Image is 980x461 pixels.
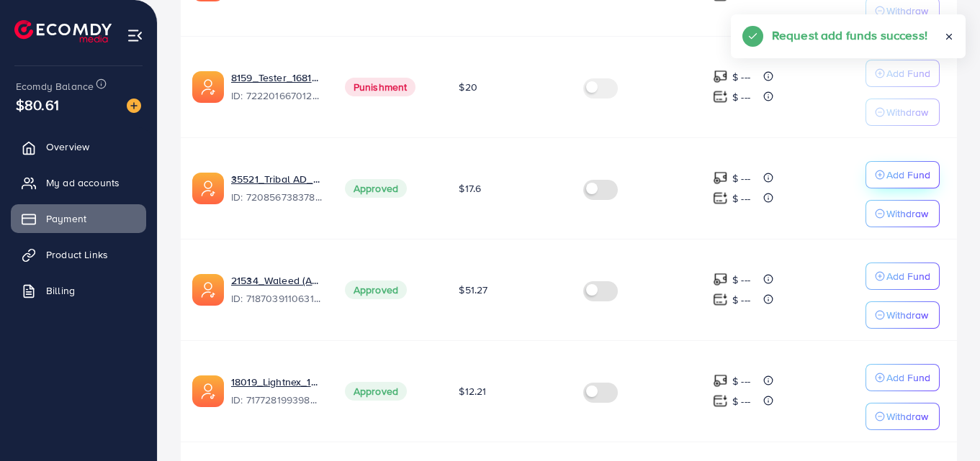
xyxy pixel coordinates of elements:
span: $12.21 [459,384,486,398]
img: top-up amount [713,373,728,388]
span: ID: 7187039110631145473 [231,291,322,306]
button: Add Fund [866,263,940,290]
img: top-up amount [713,89,728,104]
p: $ --- [732,373,750,390]
span: Approved [345,382,407,401]
span: $51.27 [459,283,487,297]
img: ic-ads-acc.e4c84228.svg [192,274,224,306]
img: top-up amount [713,191,728,206]
span: Payment [46,211,86,226]
h5: Request add funds success! [772,26,927,45]
button: Add Fund [866,161,940,188]
a: 8159_Tester_1681506806609 [231,70,322,85]
span: Approved [345,280,407,299]
p: $ --- [732,68,750,86]
p: Add Fund [886,166,930,183]
iframe: Chat [919,396,969,450]
a: Overview [11,132,146,161]
button: Withdraw [866,200,940,227]
img: ic-ads-acc.e4c84228.svg [192,173,224,204]
p: $ --- [732,291,750,309]
p: Withdraw [886,205,928,222]
img: top-up amount [713,69,728,84]
p: $ --- [732,271,750,288]
a: 35521_Tribal AD_1678378086761 [231,172,322,186]
span: ID: 7222016670129307649 [231,88,322,103]
div: <span class='underline'>8159_Tester_1681506806609</span></br>7222016670129307649 [231,70,322,104]
a: Product Links [11,240,146,269]
p: $ --- [732,393,750,410]
p: $ --- [732,170,750,187]
span: Approved [345,179,407,198]
img: ic-ads-acc.e4c84228.svg [192,71,224,103]
img: ic-ads-acc.e4c84228.svg [192,375,224,407]
p: Withdraw [886,2,928,19]
div: <span class='underline'>21534_Waleed (Ad Account)_1673362962744</span></br>7187039110631145473 [231,273,322,306]
img: top-up amount [713,170,728,186]
div: <span class='underline'>18019_Lightnex_1671190486617</span></br>7177281993980297217 [231,375,322,408]
button: Withdraw [866,403,940,430]
span: Product Links [46,247,108,262]
p: $ --- [732,190,750,207]
p: Add Fund [886,369,930,386]
p: Withdraw [886,408,928,425]
button: Add Fund [866,364,940,391]
span: $80.61 [16,94,59,115]
button: Withdraw [866,99,940,126]
span: Billing [46,283,75,298]
button: Add Fund [866,60,940,87]
p: Add Fund [886,268,930,285]
p: Withdraw [886,306,928,324]
img: top-up amount [713,272,728,287]
span: Punishment [345,78,416,96]
span: $17.6 [459,181,481,196]
img: image [127,99,141,113]
img: menu [127,27,143,44]
a: Payment [11,204,146,233]
span: My ad accounts [46,175,120,190]
p: Add Fund [886,65,930,82]
a: 21534_Waleed (Ad Account)_1673362962744 [231,273,322,288]
a: My ad accounts [11,168,146,197]
img: top-up amount [713,393,728,408]
p: Withdraw [886,104,928,121]
span: ID: 7208567383781359618 [231,190,322,204]
span: Overview [46,140,89,154]
img: logo [14,20,112,42]
img: top-up amount [713,292,728,307]
span: $20 [459,80,477,94]
span: Ecomdy Balance [16,79,94,93]
p: $ --- [732,88,750,106]
div: <span class='underline'>35521_Tribal AD_1678378086761</span></br>7208567383781359618 [231,172,322,205]
a: Billing [11,276,146,305]
span: ID: 7177281993980297217 [231,393,322,407]
button: Withdraw [866,301,940,329]
a: 18019_Lightnex_1671190486617 [231,375,322,389]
